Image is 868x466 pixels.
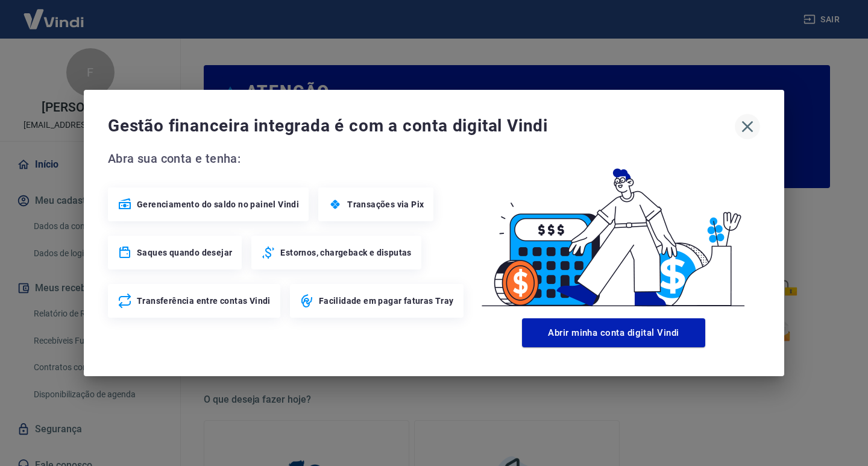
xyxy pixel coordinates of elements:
[522,318,705,347] button: Abrir minha conta digital Vindi
[467,149,760,313] img: Good Billing
[137,198,299,210] span: Gerenciamento do saldo no painel Vindi
[347,198,424,210] span: Transações via Pix
[108,114,735,138] span: Gestão financeira integrada é com a conta digital Vindi
[280,247,411,259] span: Estornos, chargeback e disputas
[137,247,232,259] span: Saques quando desejar
[137,295,271,307] span: Transferência entre contas Vindi
[108,149,467,168] span: Abra sua conta e tenha:
[319,295,454,307] span: Facilidade em pagar faturas Tray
